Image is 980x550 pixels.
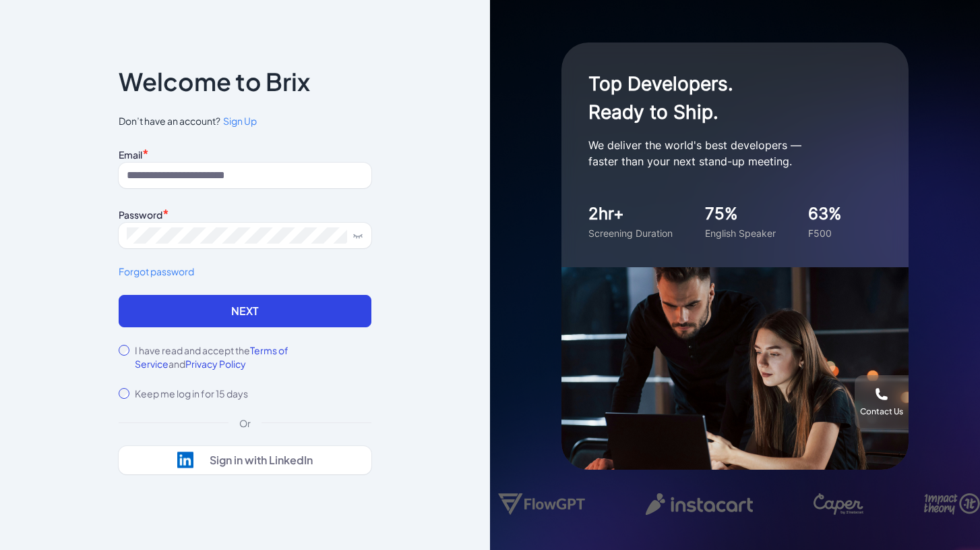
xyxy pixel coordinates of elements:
a: Forgot password [119,265,371,279]
p: Welcome to Brix [119,71,310,92]
label: I have read and accept the and [135,343,371,370]
div: 2hr+ [588,202,673,226]
div: Or [228,416,262,430]
button: Sign in with LinkedIn [119,446,371,474]
div: Sign in with LinkedIn [210,453,313,467]
div: F500 [808,226,842,240]
span: Privacy Policy [185,358,246,370]
button: Next [119,295,371,327]
span: Don’t have an account? [119,114,371,128]
div: Contact Us [860,406,903,417]
div: Screening Duration [588,226,673,240]
span: Terms of Service [135,344,288,370]
button: Contact Us [855,375,909,429]
p: We deliver the world's best developers — faster than your next stand-up meeting. [588,137,858,169]
div: 75% [705,202,776,226]
span: Sign Up [223,115,257,127]
div: English Speaker [705,226,776,240]
label: Password [119,209,162,221]
label: Keep me log in for 15 days [135,387,248,400]
div: 63% [808,202,842,226]
a: Sign Up [220,114,257,128]
label: Email [119,148,142,161]
h1: Top Developers. Ready to Ship. [588,70,858,126]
